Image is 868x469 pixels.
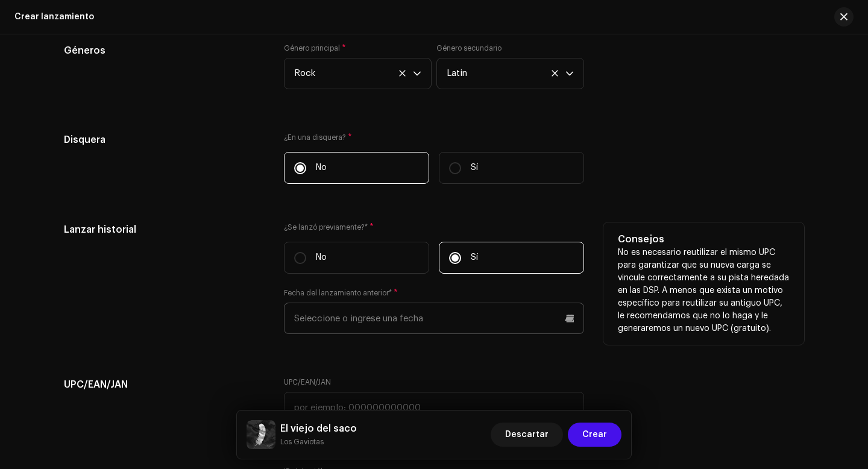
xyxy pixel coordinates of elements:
p: No [316,162,327,174]
p: No es necesario reutilizar el mismo UPC para garantizar que su nueva carga se vincule correctamen... [618,247,790,335]
label: Género secundario [436,43,502,53]
label: ¿En una disquera? [284,133,584,142]
h5: Géneros [64,43,265,58]
label: Género principal [284,43,346,53]
label: ¿Se lanzó previamente?* [284,222,584,232]
small: El viejo del saco [280,436,357,448]
p: Sí [471,251,478,264]
div: dropdown trigger [565,58,574,89]
p: No [316,251,327,264]
input: por ejemplo: 000000000000 [284,392,584,423]
span: Rock [294,58,413,89]
label: Fecha del lanzamiento anterior* [284,288,398,298]
input: Seleccione o ingrese una fecha [284,303,584,334]
button: Descartar [491,423,563,447]
span: Crear [582,423,607,447]
h5: UPC/EAN/JAN [64,377,265,392]
span: Latin [447,58,565,89]
span: Descartar [505,423,549,447]
h5: Lanzar historial [64,222,265,237]
button: Crear [568,423,621,447]
h5: Disquera [64,133,265,147]
p: Sí [471,162,478,174]
label: UPC/EAN/JAN [284,377,331,387]
div: dropdown trigger [413,58,421,89]
img: 80eebbde-2bbf-4323-9171-ef642bd66348 [247,420,275,449]
h5: El viejo del saco [280,421,357,436]
h5: Consejos [618,232,790,247]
